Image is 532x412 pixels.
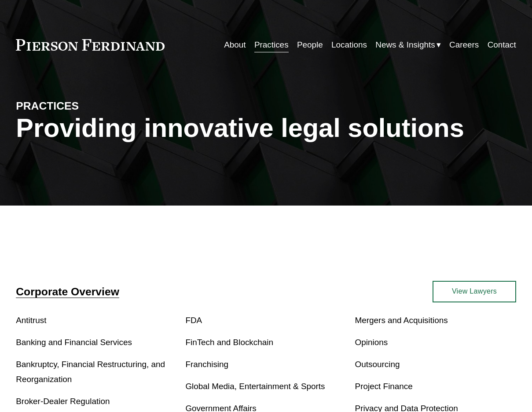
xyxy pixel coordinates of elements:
[355,338,388,347] a: Opinions
[224,37,246,53] a: About
[16,316,46,325] a: Antitrust
[16,113,516,143] h1: Providing innovative legal solutions
[449,37,479,53] a: Careers
[185,316,202,325] a: FDA
[355,382,413,391] a: Project Finance
[433,281,516,302] a: View Lawyers
[254,37,289,53] a: Practices
[16,338,132,347] a: Banking and Financial Services
[185,382,325,391] a: Global Media, Entertainment & Sports
[331,37,367,53] a: Locations
[16,397,110,406] a: Broker-Dealer Regulation
[355,360,400,369] a: Outsourcing
[375,37,435,52] span: News & Insights
[355,316,448,325] a: Mergers and Acquisitions
[488,37,516,53] a: Contact
[375,37,440,53] a: folder dropdown
[16,286,119,298] a: Corporate Overview
[185,338,273,347] a: FinTech and Blockchain
[185,360,228,369] a: Franchising
[297,37,323,53] a: People
[16,360,165,384] a: Bankruptcy, Financial Restructuring, and Reorganization
[16,99,141,113] h4: PRACTICES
